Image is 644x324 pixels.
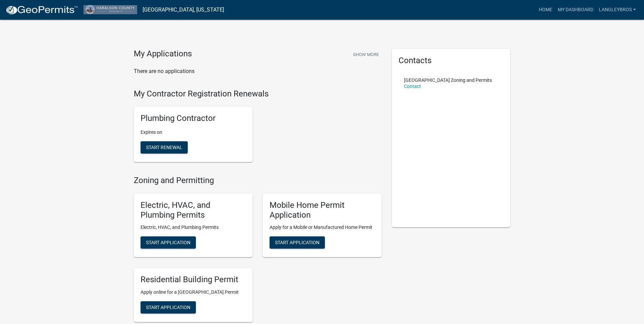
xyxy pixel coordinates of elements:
button: Start Application [270,236,325,249]
h5: Plumbing Contractor [141,113,246,123]
span: Start Application [146,305,190,310]
h4: My Contractor Registration Renewals [134,89,382,99]
p: [GEOGRAPHIC_DATA] Zoning and Permits [404,78,492,83]
a: [GEOGRAPHIC_DATA], [US_STATE] [143,4,224,16]
p: Apply for a Mobile or Manufactured Home Permit [270,224,375,231]
span: Start Application [146,240,190,245]
span: Start Renewal [146,145,182,150]
h5: Electric, HVAC, and Plumbing Permits [141,200,246,220]
wm-registration-list-section: My Contractor Registration Renewals [134,89,382,168]
p: Electric, HVAC, and Plumbing Permits [141,224,246,231]
p: There are no applications [134,67,382,75]
button: Start Application [141,236,196,249]
h5: Residential Building Permit [141,275,246,285]
h5: Mobile Home Permit Application [270,200,375,220]
a: Langleybros [596,3,639,16]
a: My Dashboard [555,3,596,16]
a: Contact [404,84,421,89]
h4: My Applications [134,49,192,59]
span: Start Application [275,240,319,245]
button: Show More [350,49,382,60]
button: Start Renewal [141,141,188,154]
button: Start Application [141,301,196,313]
h4: Zoning and Permitting [134,176,382,185]
img: Haralson County, Georgia [84,5,137,14]
p: Apply online for a [GEOGRAPHIC_DATA] Permit [141,289,246,296]
h5: Contacts [399,56,504,66]
a: Home [536,3,555,16]
p: Expires on [141,129,246,136]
